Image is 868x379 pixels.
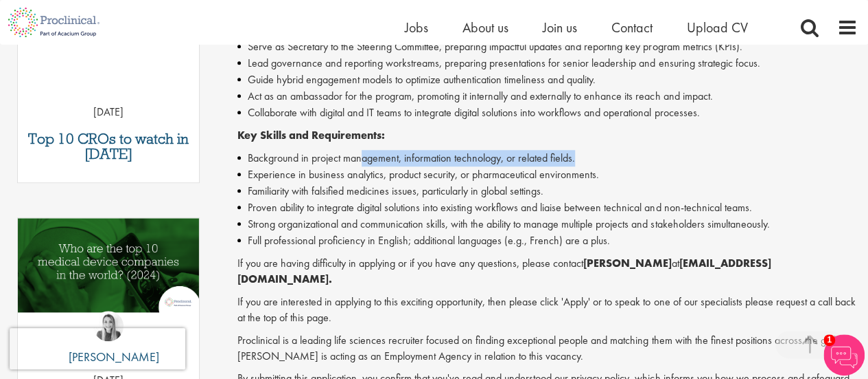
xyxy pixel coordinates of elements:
[611,19,653,36] a: Contact
[25,131,192,162] a: Top 10 CROs to watch in [DATE]
[543,19,577,36] a: Join us
[237,294,858,326] p: If you are interested in applying to this exciting opportunity, then please click 'Apply' or to s...
[237,72,858,88] li: Guide hybrid engagement models to optimize authentication timeliness and quality.
[10,328,185,369] iframe: reCAPTCHA
[237,105,858,121] li: Collaborate with digital and IT teams to integrate digital solutions into workflows and operation...
[18,218,199,312] img: Top 10 Medical Device Companies 2024
[18,218,199,340] a: Link to a post
[237,166,858,183] li: Experience in business analytics, product security, or pharmaceutical environments.
[687,19,748,36] a: Upload CV
[462,19,508,36] a: About us
[237,199,858,216] li: Proven ability to integrate digital solutions into existing workflows and liaise between technica...
[237,256,771,286] strong: [EMAIL_ADDRESS][DOMAIN_NAME].
[823,334,865,376] img: Chatbot
[58,311,159,373] a: Hannah Burke [PERSON_NAME]
[237,232,858,249] li: Full professional proficiency in English; additional languages (e.g., French) are a plus.
[93,311,124,341] img: Hannah Burke
[237,183,858,199] li: Familiarity with falsified medicines issues, particularly in global settings.
[237,150,858,166] li: Background in project management, information technology, or related fields.
[18,105,199,120] p: [DATE]
[237,256,858,288] p: If you are having difficulty in applying or if you have any questions, please contact at
[237,333,858,365] p: Proclinical is a leading life sciences recruiter focused on finding exceptional people and matchi...
[823,334,835,346] span: 1
[237,55,858,72] li: Lead governance and reporting workstreams, preparing presentations for senior leadership and ensu...
[237,88,858,105] li: Act as an ambassador for the program, promoting it internally and externally to enhance its reach...
[583,256,671,270] strong: [PERSON_NAME]
[405,19,428,36] a: Jobs
[237,216,858,232] li: Strong organizational and communication skills, with the ability to manage multiple projects and ...
[237,128,385,142] strong: Key Skills and Requirements:
[237,39,858,55] li: Serve as Secretary to the Steering Committee, preparing impactful updates and reporting key progr...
